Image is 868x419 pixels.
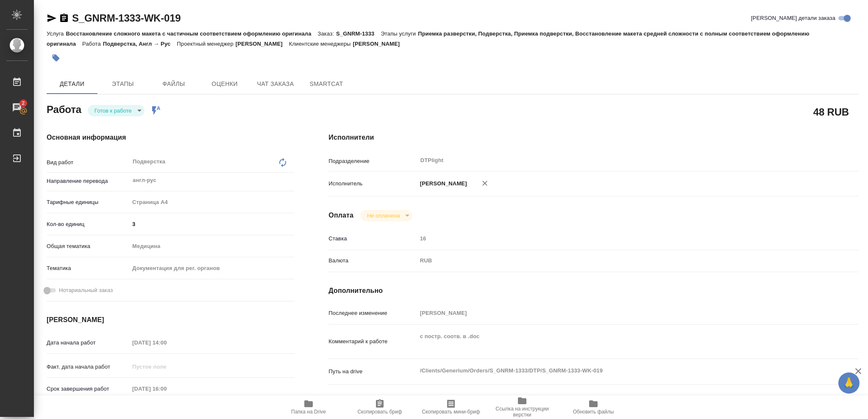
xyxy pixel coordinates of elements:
[47,177,129,185] p: Направление перевода
[289,41,353,47] p: Клиентские менеджеры
[47,339,129,347] p: Дата начала работ
[558,395,629,419] button: Обновить файлы
[417,232,815,245] input: Пустое поле
[47,242,129,251] p: Общая тематика
[328,309,417,317] p: Последнее изменение
[328,132,859,143] h4: Исполнители
[357,409,402,415] span: Скопировать бриф
[129,218,295,230] input: ✎ Введи что-нибудь
[59,13,69,23] button: Скопировать ссылку
[417,364,815,378] textarea: /Clients/Generium/Orders/S_GNRM-1333/DTP/S_GNRM-1333-WK-019
[415,395,487,419] button: Скопировать мини-бриф
[129,361,203,373] input: Пустое поле
[328,210,353,221] h4: Оплата
[129,336,203,349] input: Пустое поле
[129,383,203,395] input: Пустое поле
[487,395,558,419] button: Ссылка на инструкции верстки
[17,99,30,108] span: 2
[328,179,417,188] p: Исполнитель
[52,79,92,89] span: Детали
[47,198,129,207] p: Тарифные единицы
[328,337,417,346] p: Комментарий к работе
[47,49,65,67] button: Добавить тэг
[47,30,810,47] p: Приемка разверстки, Подверстка, Приемка подверстки, Восстановление макета средней сложности с пол...
[344,395,415,419] button: Скопировать бриф
[59,286,113,295] span: Нотариальный заказ
[328,256,417,265] p: Валюта
[476,174,494,193] button: Удалить исполнителя
[328,234,417,243] p: Ставка
[2,97,32,118] a: 2
[88,105,145,116] div: Готов к работе
[47,264,129,273] p: Тематика
[842,374,856,392] span: 🙏
[103,41,177,47] p: Подверстка, Англ → Рус
[813,105,849,119] h2: 48 RUB
[47,363,129,371] p: Факт. дата начала работ
[751,14,835,22] span: [PERSON_NAME] детали заказа
[236,41,289,47] p: [PERSON_NAME]
[47,132,295,143] h4: Основная информация
[72,12,181,24] a: S_GNRM-1333-WK-019
[381,30,418,37] p: Этапы услуги
[255,79,296,89] span: Чат заказа
[364,212,402,219] button: Не оплачена
[417,329,815,352] textarea: с постр. соотв. в .doc
[153,79,194,89] span: Файлы
[47,158,129,167] p: Вид работ
[103,79,143,89] span: Этапы
[129,239,295,254] div: Медицина
[66,30,317,37] p: Восстановление сложного макета с частичным соответствием оформлению оригинала
[422,409,480,415] span: Скопировать мини-бриф
[573,409,614,415] span: Обновить файлы
[417,254,815,268] div: RUB
[47,13,57,23] button: Скопировать ссылку для ЯМессенджера
[360,210,412,221] div: Готов к работе
[47,220,129,229] p: Кол-во единиц
[273,395,344,419] button: Папка на Drive
[417,179,467,188] p: [PERSON_NAME]
[353,41,406,47] p: [PERSON_NAME]
[47,315,295,325] h4: [PERSON_NAME]
[204,79,245,89] span: Оценки
[318,30,336,37] p: Заказ:
[129,261,295,276] div: Документация для рег. органов
[328,157,417,165] p: Подразделение
[47,101,81,116] h2: Работа
[838,372,860,394] button: 🙏
[129,195,295,209] div: Страница А4
[336,30,381,37] p: S_GNRM-1333
[306,79,347,89] span: SmartCat
[291,409,326,415] span: Папка на Drive
[92,107,134,114] button: Готов к работе
[47,385,129,393] p: Срок завершения работ
[47,30,66,37] p: Услуга
[177,41,235,47] p: Проектный менеджер
[82,41,103,47] p: Работа
[328,286,859,296] h4: Дополнительно
[492,406,553,418] span: Ссылка на инструкции верстки
[417,307,815,319] input: Пустое поле
[328,367,417,376] p: Путь на drive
